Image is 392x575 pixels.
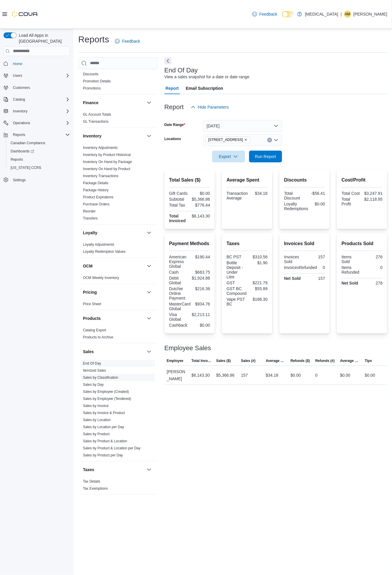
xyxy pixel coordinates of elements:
div: BC PST [226,255,246,259]
button: Remove 3039 Granville Street from selection in this group [244,138,248,142]
div: InvoicesRefunded [284,265,317,270]
a: End Of Day [83,361,101,365]
span: Customers [11,84,70,91]
button: Catalog [11,96,27,103]
button: Products [146,315,153,322]
div: 276 [363,255,383,259]
div: $0.00 [291,372,301,379]
span: Customers [13,85,30,90]
span: Washington CCRS [8,164,70,171]
button: Inventory [1,107,72,115]
div: $34.18 [250,191,268,196]
h3: Inventory [83,133,101,139]
span: Employee [167,358,184,363]
h2: Payment Methods [169,240,210,247]
div: Inventory [78,144,157,224]
button: Export [212,151,245,162]
button: Loyalty [146,229,153,236]
a: Loyalty Redemption Values [83,250,126,254]
span: Load All Apps in [GEOGRAPHIC_DATA] [16,32,70,44]
a: Canadian Compliance [8,139,48,147]
div: $2,213.11 [191,312,210,317]
span: Dashboards [8,148,70,155]
button: Reports [11,131,28,138]
a: Dashboards [6,147,72,155]
strong: Net Sold [284,276,301,281]
div: Sales [78,360,157,461]
div: $6,143.30 [191,372,210,379]
button: Canadian Compliance [6,139,72,147]
div: $0.00 [191,191,210,196]
a: OCM Weekly Inventory [83,276,119,280]
span: Inventory On Hand by Package [83,159,132,164]
nav: Complex example [4,57,70,200]
a: Product Expirations [83,195,114,199]
span: Transfers [83,216,98,221]
h3: Loyalty [83,230,97,236]
span: Product Expirations [83,195,114,200]
span: Email Subscription [186,82,223,94]
div: Finance [78,111,157,127]
div: -$56.41 [306,191,325,196]
div: 276 [363,281,383,285]
span: Sales by Day [83,382,104,387]
span: Refunds (#) [315,358,335,363]
button: Operations [11,119,33,127]
span: Average Refund [340,358,360,363]
img: Cova [12,11,38,17]
div: Products [78,327,157,343]
a: Promotions [83,86,101,90]
div: $0.00 [340,372,350,379]
a: Sales by Product [83,432,110,436]
a: Inventory by Product Historical [83,153,131,157]
button: OCM [83,263,144,269]
div: Items Refunded [341,265,361,275]
div: $5,366.86 [216,372,234,379]
span: Feedback [259,11,277,17]
div: GST [226,280,246,285]
div: 157 [241,372,248,379]
span: Refunds ($) [291,358,310,363]
span: Settings [13,178,26,182]
button: Next [164,57,171,64]
a: Sales by Invoice [83,404,109,408]
div: OCM [78,274,157,284]
p: | [341,11,342,18]
span: Reports [11,157,23,162]
a: Sales by Location per Day [83,425,124,429]
span: Inventory Adjustments [83,145,118,150]
button: Loyalty [83,230,144,236]
span: OCM Weekly Inventory [83,275,119,280]
span: GL Account Totals [83,112,111,117]
div: Dutchie Online Payment [169,286,189,300]
span: Sales by Location per Day [83,425,124,429]
div: GST BC Compound [226,286,246,296]
a: Tax Details [83,479,100,483]
span: Settings [11,176,70,183]
div: 157 [306,255,325,259]
span: Sales by Product per Day [83,453,123,458]
span: Inventory Transactions [83,174,119,178]
a: Tax Exemptions [83,486,108,491]
span: Price Sheet [83,302,101,306]
a: Transfers [83,216,98,220]
span: Canadian Compliance [8,139,70,147]
span: Inventory [11,108,70,115]
a: Loyalty Adjustments [83,242,114,247]
a: Feedback [250,8,280,20]
span: Average Sale [266,358,286,363]
label: Locations [164,137,181,141]
button: Customers [1,83,72,92]
span: Discounts [83,72,99,77]
span: Tax Exemptions [83,486,108,491]
strong: Total Invoiced [169,214,186,223]
div: $190.44 [191,255,210,259]
div: $186.30 [248,297,268,302]
h3: End Of Day [164,67,198,74]
div: 157 [306,276,325,281]
div: $5,366.86 [191,197,210,202]
span: Reports [11,131,70,138]
a: Customers [11,84,32,91]
div: $0.00 [311,202,325,206]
